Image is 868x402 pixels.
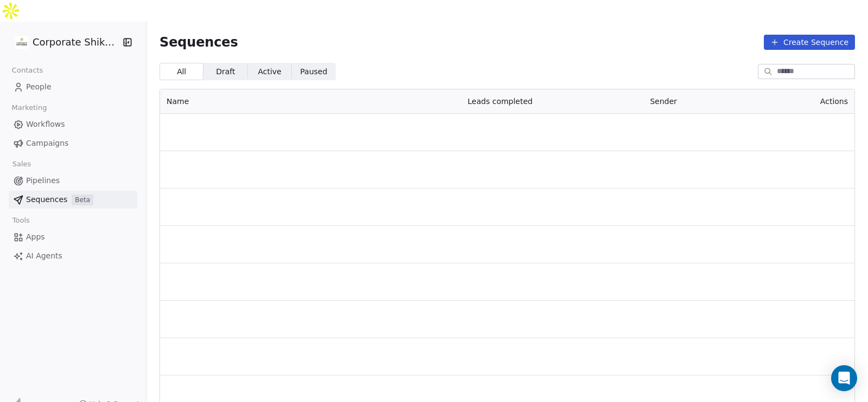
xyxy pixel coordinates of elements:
[26,250,62,262] span: AI Agents
[9,247,137,265] a: AI Agents
[8,212,34,229] span: Tools
[9,134,137,152] a: Campaigns
[7,62,48,79] span: Contacts
[831,365,857,391] div: Open Intercom Messenger
[650,97,677,106] span: Sender
[9,78,137,96] a: People
[764,35,855,50] button: Create Sequence
[820,97,848,106] span: Actions
[159,35,238,50] span: Sequences
[9,172,137,190] a: Pipelines
[8,156,36,172] span: Sales
[9,228,137,246] a: Apps
[216,66,235,77] span: Draft
[26,119,65,130] span: Workflows
[468,97,533,106] span: Leads completed
[15,36,28,49] img: CorporateShiksha.png
[26,231,45,243] span: Apps
[167,97,189,106] span: Name
[26,138,68,149] span: Campaigns
[72,194,93,205] span: Beta
[26,175,60,186] span: Pipelines
[13,33,116,51] button: Corporate Shiksha
[258,66,281,77] span: Active
[33,35,119,49] span: Corporate Shiksha
[9,115,137,133] a: Workflows
[7,100,52,116] span: Marketing
[300,66,327,77] span: Paused
[26,81,52,93] span: People
[9,191,137,209] a: SequencesBeta
[26,194,67,205] span: Sequences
